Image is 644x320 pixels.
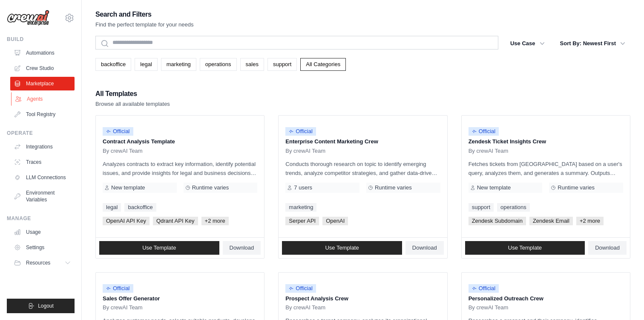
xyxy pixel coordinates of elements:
[10,256,75,270] button: Resources
[124,203,156,212] a: backoffice
[192,184,229,191] span: Runtime varies
[10,186,75,207] a: Environment Variables
[508,244,542,251] span: Use Template
[469,304,509,311] span: By crewAI Team
[505,36,550,51] button: Use Case
[95,58,131,71] a: backoffice
[103,203,121,212] a: legal
[38,303,54,309] span: Logout
[103,160,257,177] p: Analyzes contracts to extract key information, identify potential issues, and provide insights fo...
[103,284,133,293] span: Official
[285,127,316,136] span: Official
[95,20,194,29] p: Find the perfect template for your needs
[469,137,623,146] p: Zendesk Ticket Insights Crew
[161,58,196,71] a: marketing
[7,130,75,137] div: Operate
[103,148,143,154] span: By crewAI Team
[285,304,325,311] span: By crewAI Team
[595,244,620,251] span: Download
[95,88,170,100] h2: All Templates
[405,241,444,255] a: Download
[103,127,133,136] span: Official
[7,215,75,222] div: Manage
[230,244,254,251] span: Download
[200,58,237,71] a: operations
[240,58,264,71] a: sales
[477,184,511,191] span: New template
[529,217,573,225] span: Zendesk Email
[10,225,75,239] a: Usage
[322,217,348,225] span: OpenAI
[282,241,402,255] a: Use Template
[103,217,149,225] span: OpenAI API Key
[558,184,595,191] span: Runtime varies
[7,10,49,26] img: Logo
[469,148,509,154] span: By crewAI Team
[7,299,75,313] button: Logout
[285,137,440,146] p: Enterprise Content Marketing Crew
[10,155,75,169] a: Traces
[469,127,499,136] span: Official
[588,241,627,255] a: Download
[111,184,145,191] span: New template
[267,58,297,71] a: support
[294,184,312,191] span: 7 users
[325,244,359,251] span: Use Template
[99,241,219,255] a: Use Template
[201,217,229,225] span: +2 more
[10,61,75,75] a: Crew Studio
[469,217,526,225] span: Zendesk Subdomain
[469,203,494,212] a: support
[103,137,257,146] p: Contract Analysis Template
[285,284,316,293] span: Official
[10,108,75,121] a: Tool Registry
[153,217,198,225] span: Qdrant API Key
[375,184,412,191] span: Runtime varies
[11,92,75,106] a: Agents
[103,294,257,303] p: Sales Offer Generator
[285,203,316,212] a: marketing
[285,294,440,303] p: Prospect Analysis Crew
[142,244,176,251] span: Use Template
[95,100,170,108] p: Browse all available templates
[469,160,623,177] p: Fetches tickets from [GEOGRAPHIC_DATA] based on a user's query, analyzes them, and generates a su...
[103,304,143,311] span: By crewAI Team
[555,36,630,51] button: Sort By: Newest First
[10,241,75,254] a: Settings
[7,36,75,43] div: Build
[135,58,157,71] a: legal
[300,58,346,71] a: All Categories
[469,284,499,293] span: Official
[465,241,585,255] a: Use Template
[576,217,604,225] span: +2 more
[95,9,194,20] h2: Search and Filters
[223,241,261,255] a: Download
[412,244,437,251] span: Download
[10,77,75,90] a: Marketplace
[285,148,325,154] span: By crewAI Team
[10,171,75,184] a: LLM Connections
[285,160,440,177] p: Conducts thorough research on topic to identify emerging trends, analyze competitor strategies, a...
[285,217,319,225] span: Serper API
[10,46,75,60] a: Automations
[497,203,530,212] a: operations
[26,259,50,266] span: Resources
[469,294,623,303] p: Personalized Outreach Crew
[10,140,75,154] a: Integrations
